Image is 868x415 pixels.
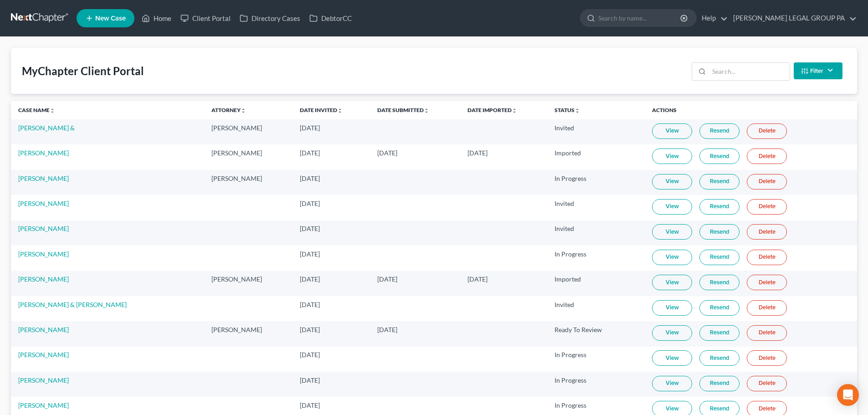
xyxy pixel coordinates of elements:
a: Resend [699,250,740,265]
a: Statusunfold_more [555,107,580,113]
td: [PERSON_NAME] [204,170,293,195]
span: [DATE] [377,326,397,333]
a: Delete [747,174,787,190]
a: Resend [699,275,740,290]
a: [PERSON_NAME] [18,326,69,333]
i: unfold_more [337,108,343,113]
td: [PERSON_NAME] [204,144,293,169]
a: View [652,275,692,290]
td: Invited [547,296,645,321]
a: [PERSON_NAME] [18,376,69,384]
a: Home [137,10,176,26]
a: Resend [699,149,740,164]
div: Open Intercom Messenger [837,384,859,406]
a: Resend [699,376,740,391]
td: [PERSON_NAME] [204,119,293,144]
a: View [652,224,692,240]
button: Filter [794,62,842,79]
i: unfold_more [512,108,517,113]
a: Delete [747,376,787,391]
a: [PERSON_NAME] LEGAL GROUP PA [729,10,857,26]
a: DebtorCC [305,10,356,26]
span: [DATE] [377,149,397,157]
td: In Progress [547,347,645,372]
a: Resend [699,174,740,190]
span: [DATE] [300,200,320,207]
a: View [652,199,692,215]
a: Resend [699,123,740,139]
i: unfold_more [424,108,429,113]
a: [PERSON_NAME] & [PERSON_NAME] [18,301,127,308]
span: [DATE] [300,351,320,359]
a: Attorneyunfold_more [211,107,246,113]
span: [DATE] [300,376,320,384]
td: In Progress [547,170,645,195]
a: Delete [747,275,787,290]
a: [PERSON_NAME] [18,351,69,359]
a: Resend [699,199,740,215]
a: Resend [699,224,740,240]
input: Search by name... [598,10,682,26]
a: View [652,300,692,316]
a: [PERSON_NAME] [18,174,69,182]
span: [DATE] [377,275,397,283]
i: unfold_more [50,108,55,113]
a: Delete [747,149,787,164]
a: Directory Cases [235,10,305,26]
a: Delete [747,250,787,265]
a: View [652,325,692,341]
a: Help [697,10,728,26]
a: [PERSON_NAME] [18,275,69,283]
td: In Progress [547,246,645,271]
a: Client Portal [176,10,235,26]
i: unfold_more [241,108,246,113]
span: [DATE] [300,174,320,182]
td: [PERSON_NAME] [204,271,293,296]
span: [DATE] [300,401,320,409]
span: [DATE] [467,149,488,157]
span: [DATE] [300,301,320,308]
a: View [652,123,692,139]
a: [PERSON_NAME] [18,250,69,258]
td: In Progress [547,372,645,397]
a: Case Nameunfold_more [18,107,55,113]
td: [PERSON_NAME] [204,321,293,346]
a: Date Invitedunfold_more [300,107,343,113]
a: Delete [747,123,787,139]
a: Date Submittedunfold_more [377,107,429,113]
a: [PERSON_NAME] [18,225,69,232]
span: [DATE] [300,124,320,132]
a: Delete [747,224,787,240]
i: unfold_more [575,108,580,113]
a: Delete [747,350,787,366]
a: View [652,376,692,391]
div: MyChapter Client Portal [22,64,144,78]
a: View [652,350,692,366]
span: [DATE] [300,250,320,258]
a: Delete [747,300,787,316]
a: Delete [747,199,787,215]
span: [DATE] [467,275,488,283]
a: [PERSON_NAME] [18,149,69,157]
input: Search... [709,63,790,80]
a: [PERSON_NAME] [18,401,69,409]
td: Imported [547,271,645,296]
a: Date Importedunfold_more [467,107,517,113]
td: Invited [547,220,645,246]
a: Delete [747,325,787,341]
span: [DATE] [300,275,320,283]
th: Actions [645,101,857,119]
span: [DATE] [300,225,320,232]
span: New Case [95,15,126,22]
a: View [652,250,692,265]
a: View [652,149,692,164]
td: Invited [547,195,645,220]
a: View [652,174,692,190]
td: Ready To Review [547,321,645,346]
a: Resend [699,350,740,366]
a: Resend [699,325,740,341]
td: Imported [547,144,645,169]
span: [DATE] [300,326,320,333]
span: [DATE] [300,149,320,157]
td: Invited [547,119,645,144]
